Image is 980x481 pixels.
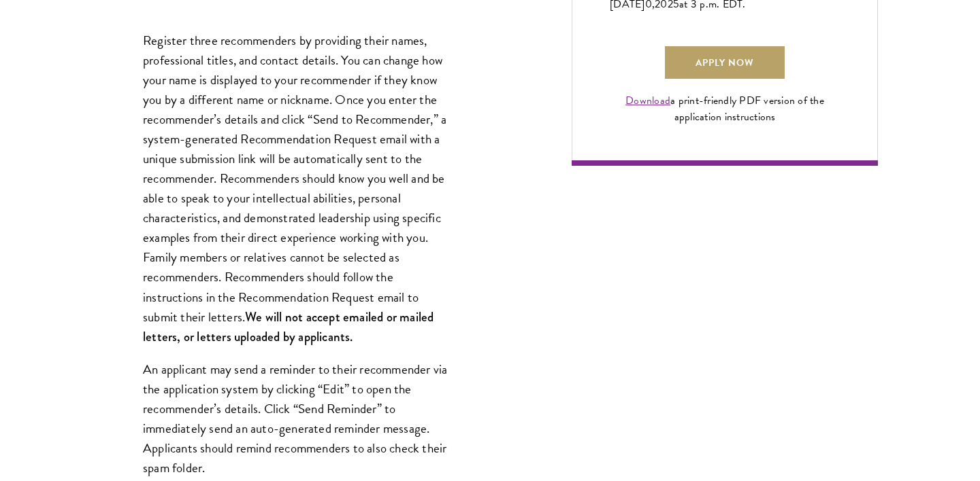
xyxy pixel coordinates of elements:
[665,46,785,79] a: Apply Now
[143,359,449,478] p: An applicant may send a reminder to their recommender via the application system by clicking “Edi...
[610,92,840,125] div: a print-friendly PDF version of the application instructions
[143,308,434,346] strong: We will not accept emailed or mailed letters, or letters uploaded by applicants.
[625,92,670,109] a: Download
[143,31,449,346] p: Register three recommenders by providing their names, professional titles, and contact details. Y...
